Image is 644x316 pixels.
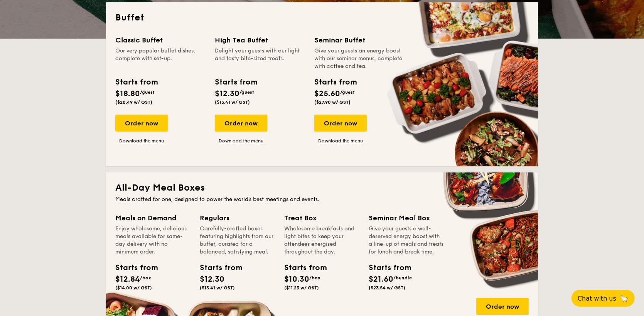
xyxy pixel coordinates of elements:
div: Give your guests a well-deserved energy boost with a line-up of meals and treats for lunch and br... [369,225,444,256]
h2: Buffet [115,12,529,24]
span: $12.30 [215,89,239,98]
div: Order now [476,298,529,315]
span: Chat with us [578,295,616,302]
div: Enjoy wholesome, delicious meals available for same-day delivery with no minimum order. [115,225,191,256]
div: Starts from [115,76,157,88]
span: /guest [239,90,254,95]
span: ($27.90 w/ GST) [314,100,351,105]
div: Order now [215,115,267,132]
span: /box [309,275,320,281]
span: /bundle [393,275,412,281]
div: Our very popular buffet dishes, complete with set-up. [115,47,206,70]
div: Regulars [200,213,275,223]
span: $25.60 [314,89,340,98]
span: ($14.00 w/ GST) [115,285,152,291]
div: Starts from [115,262,150,274]
span: $18.80 [115,89,140,98]
div: Classic Buffet [115,35,206,46]
div: Carefully-crafted boxes featuring highlights from our buffet, curated for a balanced, satisfying ... [200,225,275,256]
a: Download the menu [115,138,168,144]
div: Seminar Meal Box [369,213,444,223]
div: Starts from [314,76,356,88]
div: Starts from [369,262,403,274]
a: Download the menu [215,138,267,144]
div: Starts from [284,262,319,274]
div: High Tea Buffet [215,35,305,46]
div: Order now [115,115,168,132]
span: 🦙 [619,294,629,303]
span: $10.30 [284,275,309,284]
button: Chat with us🦙 [572,290,635,307]
div: Starts from [215,76,257,88]
span: $12.84 [115,275,140,284]
h2: All-Day Meal Boxes [115,182,529,194]
div: Order now [314,115,367,132]
span: $21.60 [369,275,393,284]
span: ($23.54 w/ GST) [369,285,405,291]
div: Wholesome breakfasts and light bites to keep your attendees energised throughout the day. [284,225,359,256]
div: Treat Box [284,213,359,223]
div: Give your guests an energy boost with our seminar menus, complete with coffee and tea. [314,47,405,70]
span: /guest [340,90,355,95]
span: ($11.23 w/ GST) [284,285,319,291]
span: ($20.49 w/ GST) [115,100,152,105]
div: Meals on Demand [115,213,191,223]
span: ($13.41 w/ GST) [215,100,250,105]
span: ($13.41 w/ GST) [200,285,235,291]
span: $12.30 [200,275,224,284]
span: /box [140,275,151,281]
div: Starts from [200,262,234,274]
div: Seminar Buffet [314,35,405,46]
div: Meals crafted for one, designed to power the world's best meetings and events. [115,196,529,203]
a: Download the menu [314,138,367,144]
span: /guest [140,90,155,95]
div: Delight your guests with our light and tasty bite-sized treats. [215,47,305,70]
